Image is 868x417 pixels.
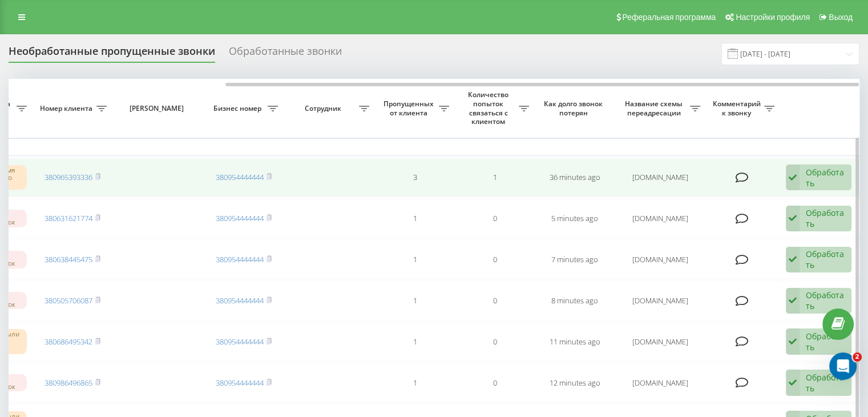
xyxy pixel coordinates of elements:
a: 380954444444 [216,254,264,264]
td: 0 [455,322,535,361]
span: [PERSON_NAME] [122,104,194,113]
span: Как долго звонок потерян [544,99,605,117]
td: 0 [455,281,535,320]
a: 380986496865 [45,378,92,388]
span: Название схемы переадресации [620,99,690,117]
td: 8 minutes ago [535,281,615,320]
div: Обработанные звонки [229,45,342,63]
span: Настройки профиля [736,13,810,22]
td: [DOMAIN_NAME] [615,322,706,361]
span: Сотрудник [289,104,359,113]
div: Обработать [806,331,845,352]
td: 12 minutes ago [535,363,615,402]
div: Обработать [806,248,845,270]
td: 36 minutes ago [535,158,615,197]
span: Комментарий к звонку [712,99,764,117]
span: Выход [829,13,853,22]
span: Реферальная программа [622,13,716,22]
td: 11 minutes ago [535,322,615,361]
a: 380954444444 [216,336,264,347]
span: Пропущенных от клиента [381,99,439,117]
td: 1 [455,158,535,197]
span: Бизнес номер [209,104,268,113]
td: 1 [375,363,455,402]
td: 0 [455,199,535,238]
a: 380954444444 [216,213,264,223]
td: [DOMAIN_NAME] [615,240,706,279]
a: 380631621774 [45,213,92,223]
td: [DOMAIN_NAME] [615,199,706,238]
td: [DOMAIN_NAME] [615,158,706,197]
a: 380954444444 [216,172,264,182]
a: 380965393336 [45,172,92,182]
td: 1 [375,240,455,279]
td: 5 minutes ago [535,199,615,238]
span: Количество попыток связаться с клиентом [461,90,519,126]
td: 1 [375,199,455,238]
td: [DOMAIN_NAME] [615,363,706,402]
td: 1 [375,322,455,361]
div: Обработать [806,290,845,311]
div: Обработать [806,207,845,229]
td: [DOMAIN_NAME] [615,281,706,320]
td: 1 [375,281,455,320]
div: Обработать [806,167,845,189]
td: 3 [375,158,455,197]
iframe: Intercom live chat [829,352,857,380]
a: 380638445475 [45,254,92,264]
div: Обработать [806,372,845,394]
span: 2 [853,352,862,362]
a: 380505706087 [45,295,92,306]
a: 380954444444 [216,378,264,388]
td: 0 [455,363,535,402]
a: 380954444444 [216,295,264,306]
div: Необработанные пропущенные звонки [9,45,215,63]
span: Номер клиента [38,104,96,113]
a: 380686495342 [45,336,92,347]
td: 7 minutes ago [535,240,615,279]
td: 0 [455,240,535,279]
